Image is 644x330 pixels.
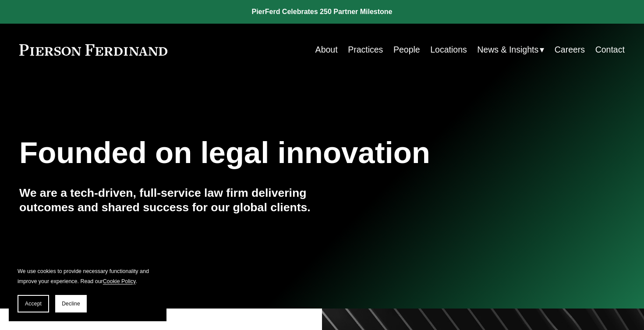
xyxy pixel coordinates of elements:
[393,41,420,58] a: People
[9,258,166,321] section: Cookie banner
[18,266,158,286] p: We use cookies to provide necessary functionality and improve your experience. Read our .
[19,136,524,170] h1: Founded on legal innovation
[18,295,49,312] button: Accept
[315,41,338,58] a: About
[55,295,87,312] button: Decline
[348,41,383,58] a: Practices
[25,301,42,307] span: Accept
[430,41,467,58] a: Locations
[19,186,322,215] h4: We are a tech-driven, full-service law firm delivering outcomes and shared success for our global...
[62,301,80,307] span: Decline
[103,278,136,284] a: Cookie Policy
[477,41,544,58] a: folder dropdown
[595,41,625,58] a: Contact
[555,41,585,58] a: Careers
[477,42,538,57] span: News & Insights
